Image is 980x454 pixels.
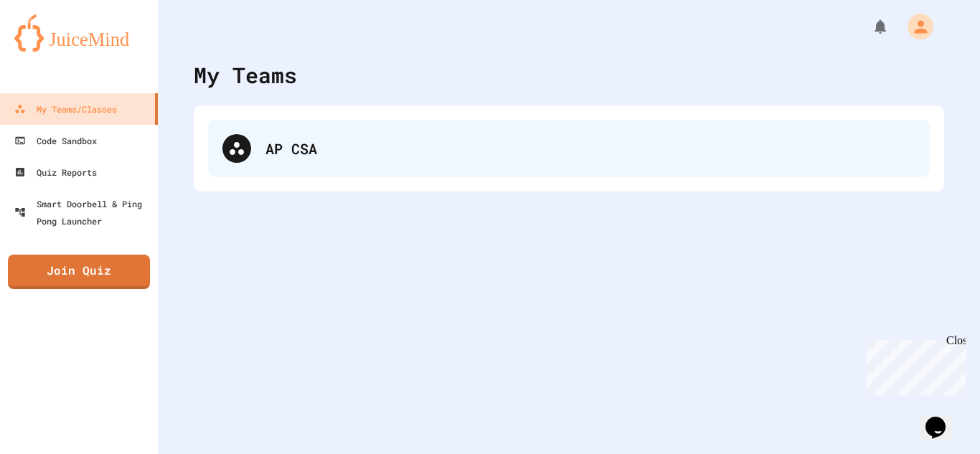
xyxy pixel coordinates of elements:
[6,6,99,91] div: Chat with us now!Close
[14,100,117,118] div: My Teams/Classes
[845,14,892,39] div: My Notifications
[14,164,97,181] div: Quiz Reports
[265,138,915,159] div: AP CSA
[892,10,937,43] div: My Account
[14,132,97,149] div: Code Sandbox
[194,59,297,91] div: My Teams
[8,255,150,289] a: Join Quiz
[920,397,966,440] iframe: chat widget
[14,14,143,52] img: logo-orange.svg
[208,120,930,177] div: AP CSA
[14,195,152,230] div: Smart Doorbell & Ping Pong Launcher
[861,334,966,395] iframe: chat widget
